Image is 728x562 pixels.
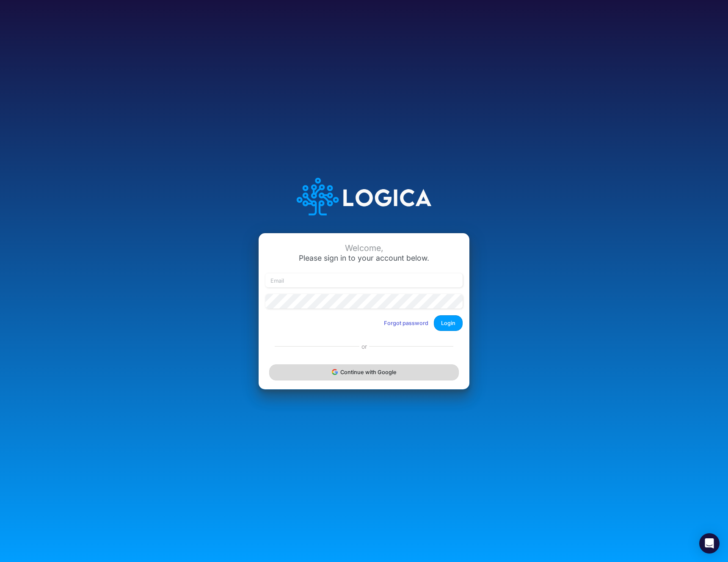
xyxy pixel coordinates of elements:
[378,316,434,330] button: Forgot password
[265,243,463,253] div: Welcome,
[699,533,720,554] div: Open Intercom Messenger
[434,315,463,331] button: Login
[299,253,429,262] span: Please sign in to your account below.
[269,364,459,380] button: Continue with Google
[265,273,463,288] input: Email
